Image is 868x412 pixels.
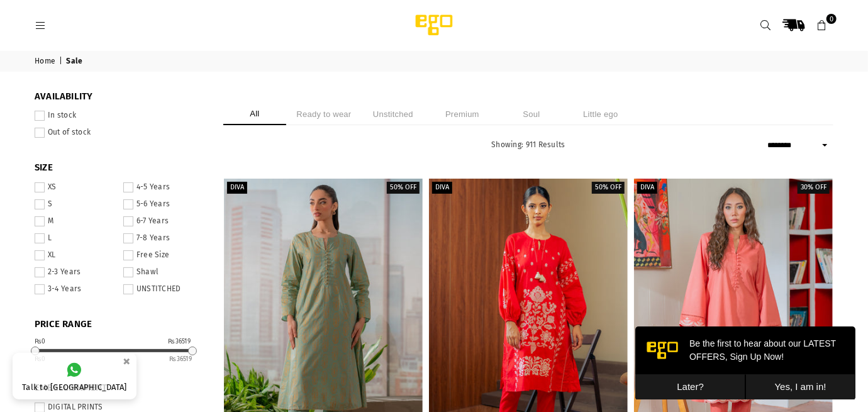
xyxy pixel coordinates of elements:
div: ₨36519 [168,338,191,345]
label: Diva [227,182,247,194]
img: Ego [381,13,487,38]
label: 3-4 Years [35,284,116,294]
li: Ready to wear [292,103,355,125]
label: XS [35,182,116,192]
nav: breadcrumbs [25,51,843,72]
span: PRICE RANGE [35,318,204,331]
label: Out of stock [35,128,204,138]
label: 2-3 Years [35,267,116,277]
a: Home [35,57,57,67]
label: Diva [637,182,657,194]
label: XL [35,250,116,260]
label: 30% off [798,182,830,194]
a: Search [754,14,777,36]
span: Showing: 911 Results [491,140,565,149]
label: S [35,199,116,209]
button: × [120,351,135,372]
label: 7-8 Years [123,233,204,243]
div: ₨0 [35,338,46,345]
label: 50% off [592,182,625,194]
label: Diva [432,182,452,194]
span: Availability [35,91,204,103]
label: L [35,233,116,243]
label: UNSTITCHED [123,284,204,294]
a: Menu [29,20,52,30]
label: 50% off [387,182,420,194]
span: Sale [66,57,84,67]
li: Premium [431,103,494,125]
a: 0 [811,14,833,36]
a: Talk to [GEOGRAPHIC_DATA] [13,353,136,399]
label: 4-5 Years [123,182,204,192]
li: All [223,103,286,125]
label: Free Size [123,250,204,260]
iframe: webpush-onsite [635,326,855,399]
label: Shawl [123,267,204,277]
span: SIZE [35,162,204,174]
span: | [59,57,64,67]
span: 0 [826,14,837,24]
label: M [35,216,116,226]
li: Soul [500,103,563,125]
ins: 36519 [169,355,192,363]
li: Little ego [569,103,632,125]
li: Unstitched [362,103,425,125]
label: 5-6 Years [123,199,204,209]
button: Yes, I am in! [110,48,220,74]
label: In stock [35,111,204,121]
label: 6-7 Years [123,216,204,226]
